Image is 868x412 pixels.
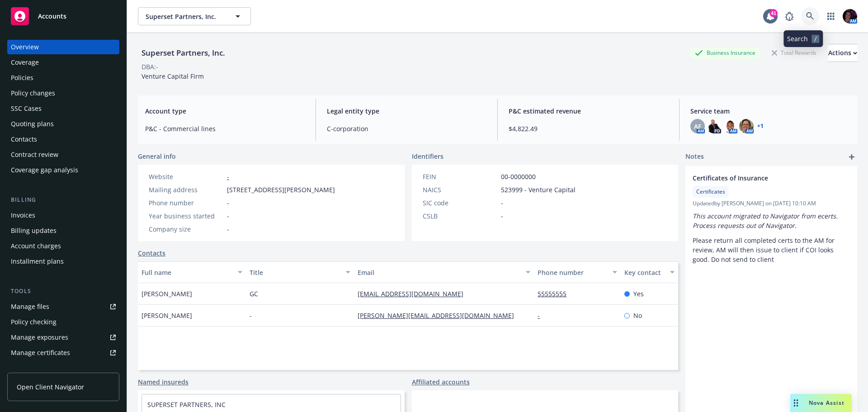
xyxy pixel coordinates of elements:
div: Policy checking [11,315,57,329]
div: Tools [7,287,119,296]
div: Total Rewards [767,47,821,58]
div: Billing [7,195,119,204]
span: AF [694,122,701,131]
div: CSLB [423,211,497,221]
a: SSC Cases [7,101,119,116]
a: Account charges [7,239,119,253]
span: $4,822.49 [509,124,668,133]
div: Full name [142,268,232,277]
span: General info [138,152,176,161]
a: Installment plans [7,254,119,269]
a: Invoices [7,208,119,223]
button: Phone number [534,261,620,283]
div: Drag to move [790,394,802,412]
button: Key contact [621,261,678,283]
button: Email [354,261,534,283]
span: Notes [685,152,704,162]
div: Coverage [11,55,39,70]
div: Business Insurance [690,47,760,58]
div: Manage claims [11,361,57,375]
div: Manage certificates [11,346,70,360]
span: Open Client Navigator [17,382,84,392]
span: - [501,211,503,221]
span: 00-0000000 [501,172,536,181]
a: Policies [7,71,119,85]
span: Service team [690,106,850,116]
em: This account migrated to Navigator from ecerts. Process requests out of Navigator. [693,212,840,230]
a: Overview [7,40,119,54]
div: Website [149,172,223,181]
span: P&C estimated revenue [509,106,668,116]
span: - [250,311,252,320]
span: C-corporation [327,124,486,133]
a: Manage exposures [7,330,119,345]
a: 55555555 [538,289,574,298]
div: Superset Partners, Inc. [138,47,229,59]
div: Invoices [11,208,35,223]
img: photo [723,119,737,133]
button: Full name [138,261,246,283]
div: Policies [11,71,33,85]
button: Actions [828,44,857,62]
div: SIC code [423,198,497,208]
a: Switch app [822,7,840,25]
span: GC [250,289,258,298]
a: SUPERSET PARTNERS, INC [147,400,226,409]
span: 523999 - Venture Capital [501,185,576,194]
div: Email [358,268,520,277]
span: - [227,211,229,221]
div: SSC Cases [11,101,42,116]
span: Nova Assist [809,399,844,407]
div: Phone number [149,198,223,208]
a: [PERSON_NAME][EMAIL_ADDRESS][DOMAIN_NAME] [358,311,521,320]
div: 41 [769,9,778,17]
a: Contract review [7,147,119,162]
span: P&C - Commercial lines [145,124,305,133]
div: Year business started [149,211,223,221]
img: photo [843,9,857,24]
div: NAICS [423,185,497,194]
a: Billing updates [7,223,119,238]
a: Named insureds [138,377,189,387]
div: Contacts [11,132,37,147]
button: Title [246,261,354,283]
span: Account type [145,106,305,116]
a: - [227,172,229,181]
a: add [846,152,857,162]
div: Installment plans [11,254,64,269]
button: Superset Partners, Inc. [138,7,251,25]
span: Venture Capital Firm [142,72,204,81]
a: Policy changes [7,86,119,100]
img: photo [707,119,721,133]
span: Updated by [PERSON_NAME] on [DATE] 10:10 AM [693,199,850,208]
a: +1 [757,123,764,129]
span: [STREET_ADDRESS][PERSON_NAME] [227,185,335,194]
span: Superset Partners, Inc. [146,12,224,21]
div: Certificates of InsuranceCertificatesUpdatedby [PERSON_NAME] on [DATE] 10:10 AMThis account migra... [685,166,857,271]
div: Quoting plans [11,117,54,131]
span: No [633,311,642,320]
a: - [538,311,547,320]
div: FEIN [423,172,497,181]
div: Actions [828,44,857,62]
span: [PERSON_NAME] [142,311,192,320]
p: Please return all completed certs to the AM for review, AM will then issue to client if COI looks... [693,236,850,264]
div: Policy changes [11,86,55,100]
div: Company size [149,224,223,234]
div: Phone number [538,268,607,277]
a: Affiliated accounts [412,377,470,387]
span: Identifiers [412,152,443,161]
div: Mailing address [149,185,223,194]
a: Contacts [7,132,119,147]
div: Billing updates [11,223,57,238]
span: Certificates of Insurance [693,173,826,183]
button: Nova Assist [790,394,852,412]
span: - [227,198,229,208]
div: Title [250,268,340,277]
span: - [501,198,503,208]
a: Coverage [7,55,119,70]
span: Yes [633,289,644,298]
div: Coverage gap analysis [11,163,78,177]
a: Manage files [7,299,119,314]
